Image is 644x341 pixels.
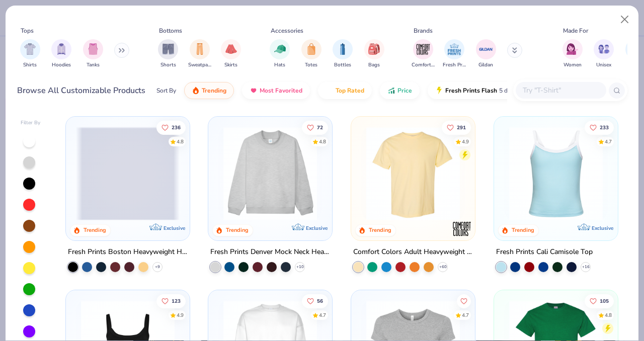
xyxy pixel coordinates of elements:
div: filter for Hoodies [51,39,71,69]
span: 291 [457,125,466,130]
button: filter button [333,39,353,69]
div: Browse All Customizable Products [17,84,145,97]
div: filter for Shorts [158,39,178,69]
div: filter for Gildan [476,39,496,69]
span: 236 [172,125,181,130]
div: filter for Unisex [594,39,614,69]
div: 4.8 [177,138,184,145]
span: Comfort Colors [412,61,435,69]
img: Tanks Image [88,43,99,55]
button: filter button [270,39,290,69]
button: filter button [158,39,178,69]
img: Bottles Image [337,43,348,55]
div: Fresh Prints Boston Heavyweight Hoodie [68,246,188,259]
div: Made For [563,26,588,35]
button: Like [585,294,614,308]
div: Comfort Colors Adult Heavyweight T-Shirt [353,246,473,259]
img: most_fav.gif [250,87,258,95]
button: Fresh Prints Flash5 day delivery [428,82,544,99]
button: Trending [184,82,234,99]
img: Bags Image [368,43,379,55]
button: Like [585,120,614,134]
div: Bottoms [159,26,182,35]
div: Sort By [156,86,176,95]
span: + 60 [439,264,447,270]
img: Gildan Image [478,42,494,57]
button: filter button [476,39,496,69]
img: Totes Image [306,43,317,55]
div: filter for Hats [270,39,290,69]
span: 56 [317,298,324,303]
img: Women Image [567,43,578,55]
span: + 9 [155,264,160,270]
button: Like [156,294,186,308]
span: Bottles [334,61,351,69]
span: Fresh Prints [443,61,466,69]
span: 105 [600,298,609,303]
span: 123 [172,298,181,303]
img: 029b8af0-80e6-406f-9fdc-fdf898547912 [361,127,465,220]
div: filter for Comfort Colors [412,39,435,69]
div: filter for Shirts [20,39,40,69]
button: filter button [83,39,103,69]
button: filter button [364,39,384,69]
button: filter button [188,39,211,69]
span: Bags [368,61,380,69]
img: Comfort Colors Image [416,42,431,57]
div: Fresh Prints Cali Camisole Top [496,246,593,259]
span: Shirts [23,61,37,69]
button: Like [457,294,471,308]
span: Fresh Prints Flash [445,87,497,95]
div: filter for Tanks [83,39,103,69]
span: Exclusive [163,225,185,231]
div: filter for Fresh Prints [443,39,466,69]
img: Hoodies Image [56,43,67,55]
button: filter button [594,39,614,69]
div: 4.8 [605,311,612,319]
div: filter for Bottles [333,39,353,69]
span: Top Rated [336,87,364,95]
span: Hats [274,61,285,69]
button: Close [615,10,634,29]
button: filter button [20,39,40,69]
span: Unisex [596,61,611,69]
img: TopRated.gif [326,87,334,95]
div: Accessories [271,26,303,35]
button: Like [302,294,329,308]
button: Most Favorited [242,82,310,99]
span: Exclusive [306,225,328,231]
div: Brands [414,26,433,35]
img: Skirts Image [225,43,237,55]
div: filter for Skirts [221,39,241,69]
img: Comfort Colors logo [452,219,472,239]
div: filter for Sweatpants [188,39,211,69]
button: filter button [562,39,583,69]
div: filter for Totes [301,39,321,69]
div: filter for Women [562,39,583,69]
div: 4.9 [177,311,184,319]
button: Top Rated [318,82,372,99]
span: Most Favorited [260,87,302,95]
div: 4.7 [462,311,469,319]
span: + 16 [582,264,589,270]
div: Tops [21,26,34,35]
span: 72 [317,125,324,130]
div: 4.7 [319,311,327,319]
span: Women [563,61,582,69]
span: Gildan [478,61,493,69]
button: Price [380,82,420,99]
button: Like [302,120,329,134]
span: Trending [202,87,226,95]
div: Fresh Prints Denver Mock Neck Heavyweight Sweatshirt [210,246,330,259]
span: Sweatpants [188,61,211,69]
div: 4.8 [319,138,327,145]
button: Like [442,120,471,134]
span: 233 [600,125,609,130]
button: filter button [51,39,71,69]
div: Filter By [21,119,41,127]
div: filter for Bags [364,39,384,69]
input: Try "T-Shirt" [522,84,599,96]
div: 4.9 [462,138,469,145]
span: Price [397,87,412,95]
img: Fresh Prints Image [447,42,462,57]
